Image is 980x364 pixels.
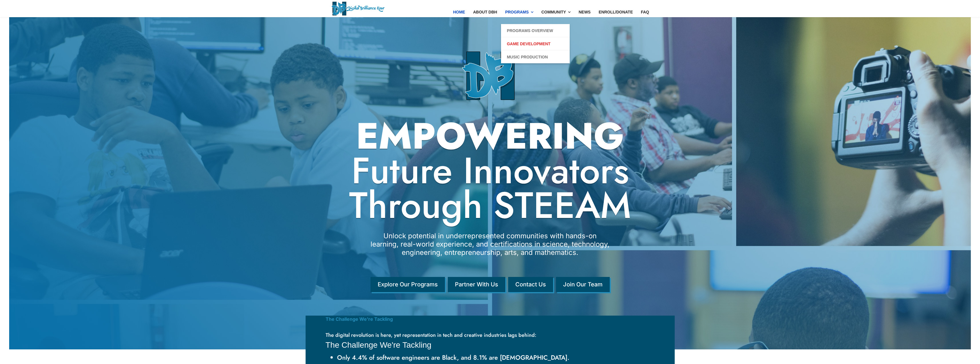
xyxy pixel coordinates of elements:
[370,232,610,257] p: Unlock potential in underrepresented communities with hands-on learning, real-world experience, a...
[326,316,393,322] h3: The Challenge We're Tackling
[326,330,536,340] h5: The digital revolution is here, yet representation in tech and creative industries lags behind:
[877,298,980,364] iframe: Chat Widget
[556,277,610,292] a: Join Our Team
[326,340,431,350] h3: The Challenge We're Tackling
[371,277,445,292] a: Explore Our Programs
[306,119,675,153] strong: EMPOWERING
[877,298,980,364] div: 聊天小工具
[507,54,548,60] a: Music Production
[331,2,385,15] img: Digital Brilliance Hour
[507,40,550,47] a: Game Development
[507,27,553,34] a: Programs Overview
[337,352,613,363] li: Only 4.4% of software engineers are Black, and 8.1% are [DEMOGRAPHIC_DATA].
[508,277,553,292] a: Contact Us
[306,119,675,223] h2: Future Innovators Through STEEAM
[448,277,505,292] a: Partner With Us
[460,46,520,106] img: Image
